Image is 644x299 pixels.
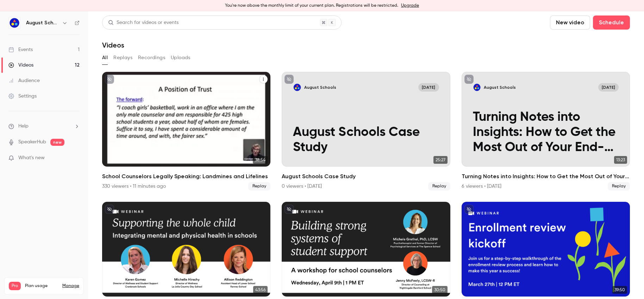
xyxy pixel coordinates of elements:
div: 6 viewers • [DATE] [462,183,501,190]
button: unpublished [105,75,114,84]
li: Turning Notes into Insights: How to Get the Most Out of Your End-of-Year Data [462,72,630,191]
a: SpeakerHub [18,138,46,146]
img: August Schools [9,17,20,29]
button: Recordings [138,52,165,63]
span: Pro [9,282,21,290]
iframe: Noticeable Trigger [71,155,80,161]
h2: Turning Notes into Insights: How to Get the Most Out of Your End-of-Year Data [462,172,630,181]
button: Replays [113,52,132,63]
a: Manage [62,283,79,289]
button: unpublished [285,75,294,84]
span: 25:27 [433,156,448,164]
h2: School Counselors Legally Speaking: Landmines and Lifelines [102,172,270,181]
a: 38:54School Counselors Legally Speaking: Landmines and Lifelines330 viewers • 11 minutes agoReplay [102,72,270,191]
span: Replay [608,182,630,191]
span: 43:56 [253,286,268,294]
p: August Schools Case Study [293,125,439,155]
img: Turning Notes into Insights: How to Get the Most Out of Your End-of-Year Data [473,83,481,92]
li: help-dropdown-opener [8,123,80,130]
button: unpublished [464,75,474,84]
button: unpublished [464,205,474,214]
button: New video [550,15,590,30]
span: 39:50 [612,286,627,294]
span: [DATE] [598,83,619,92]
h1: Videos [102,41,124,49]
p: August Schools [484,85,516,90]
span: Help [18,123,29,130]
li: August Schools Case Study [282,72,450,191]
span: What's new [18,154,45,162]
span: 30:50 [432,286,448,294]
a: August Schools Case StudyAugust Schools[DATE]August Schools Case Study25:27August Schools Case St... [282,72,450,191]
div: 330 viewers • 11 minutes ago [102,183,166,190]
button: All [102,52,108,63]
div: Search for videos or events [108,19,179,26]
button: unpublished [285,205,294,214]
button: Schedule [593,15,630,30]
span: Plan usage [25,283,58,289]
li: School Counselors Legally Speaking: Landmines and Lifelines [102,72,270,191]
img: August Schools Case Study [293,83,301,92]
span: [DATE] [418,83,439,92]
button: Uploads [171,52,190,63]
h2: August Schools Case Study [282,172,450,181]
span: new [50,139,64,146]
span: 38:54 [253,156,268,164]
div: Settings [8,93,37,100]
p: August Schools [304,85,336,90]
div: Audience [8,77,40,84]
h6: August Schools [26,19,59,26]
div: Videos [8,62,33,69]
a: Upgrade [401,3,419,8]
button: unpublished [105,205,114,214]
span: 13:23 [614,156,627,164]
span: Replay [248,182,270,191]
p: Turning Notes into Insights: How to Get the Most Out of Your End-of-Year Data [473,110,619,155]
a: Turning Notes into Insights: How to Get the Most Out of Your End-of-Year DataAugust Schools[DATE]... [462,72,630,191]
section: Videos [102,15,630,295]
div: Events [8,46,33,53]
div: 0 viewers • [DATE] [282,183,322,190]
span: Replay [428,182,450,191]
